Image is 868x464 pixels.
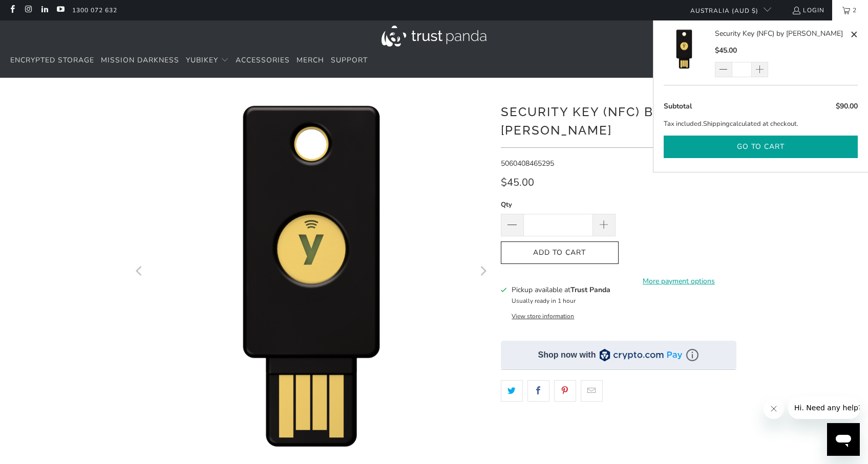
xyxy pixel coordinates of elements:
[24,6,32,14] a: Trust Panda Australia on Instagram
[501,159,554,168] span: 5060408465295
[715,46,737,55] span: $45.00
[788,396,860,419] iframe: Message from company
[792,5,824,16] a: Login
[501,241,619,264] button: Add to Cart
[664,28,715,77] a: Security Key (NFC) by Yubico
[297,55,324,65] span: Merch
[475,93,491,451] button: Next
[512,312,574,320] button: View store information
[764,399,784,419] iframe: Close message
[527,380,549,402] a: Share this on Facebook
[836,101,858,111] span: $90.00
[827,423,860,456] iframe: Button to launch messaging window
[554,380,576,402] a: Share this on Pinterest
[664,28,705,69] img: Security Key (NFC) by Yubico
[501,175,534,189] span: $45.00
[382,26,486,47] img: Trust Panda Australia
[512,297,576,305] small: Usually ready in 1 hour
[56,6,65,14] a: Trust Panda Australia on YouTube
[297,49,324,73] a: Merch
[236,55,290,65] span: Accessories
[501,380,523,402] a: Share this on Twitter
[622,276,736,287] a: More payment options
[664,136,858,159] button: Go to cart
[132,93,491,451] a: Security Key (NFC) by Yubico - Trust Panda
[40,6,49,14] a: Trust Panda Australia on LinkedIn
[501,419,736,453] iframe: Reviews Widget
[8,6,16,14] a: Trust Panda Australia on Facebook
[186,55,218,65] span: YubiKey
[101,49,179,73] a: Mission Darkness
[570,285,610,295] b: Trust Panda
[10,55,94,65] span: Encrypted Storage
[512,284,610,295] h3: Pickup available at
[512,249,608,257] span: Add to Cart
[581,380,603,402] a: Email this to a friend
[101,55,179,65] span: Mission Darkness
[664,119,858,129] p: Tax included. calculated at checkout.
[501,199,616,210] label: Qty
[664,101,692,111] span: Subtotal
[331,55,368,65] span: Support
[703,119,730,129] a: Shipping
[331,49,368,73] a: Support
[10,49,368,73] nav: Translation missing: en.navigation.header.main_nav
[186,49,229,73] summary: YubiKey
[72,5,117,16] a: 1300 072 632
[236,49,290,73] a: Accessories
[538,349,596,361] div: Shop now with
[10,49,94,73] a: Encrypted Storage
[6,7,74,15] span: Hi. Need any help?
[501,101,736,140] h1: Security Key (NFC) by [PERSON_NAME]
[132,93,148,451] button: Previous
[715,28,848,39] a: Security Key (NFC) by [PERSON_NAME]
